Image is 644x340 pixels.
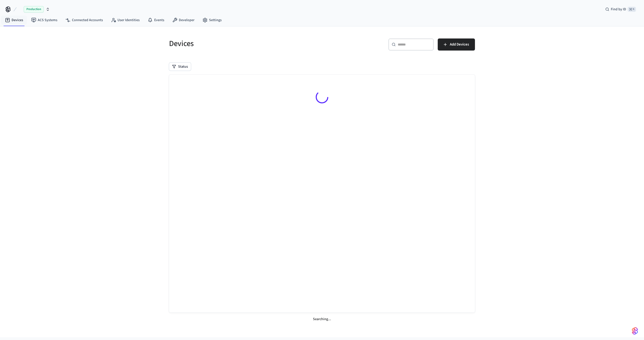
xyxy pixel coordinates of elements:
h5: Devices [169,38,319,49]
button: Status [169,63,191,71]
img: SeamLogoGradient.69752ec5.svg [632,327,638,335]
div: Searching... [169,313,475,326]
span: Add Devices [450,41,469,48]
div: Find by ID⌘ K [601,5,640,14]
a: Settings [198,16,226,25]
span: Production [24,6,44,13]
a: Devices [1,16,27,25]
span: ⌘ K [628,7,636,12]
button: Add Devices [438,38,475,51]
a: ACS Systems [27,16,61,25]
span: Find by ID [611,7,626,12]
a: User Identities [107,16,144,25]
a: Developer [168,16,198,25]
a: Events [144,16,168,25]
a: Connected Accounts [61,16,107,25]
